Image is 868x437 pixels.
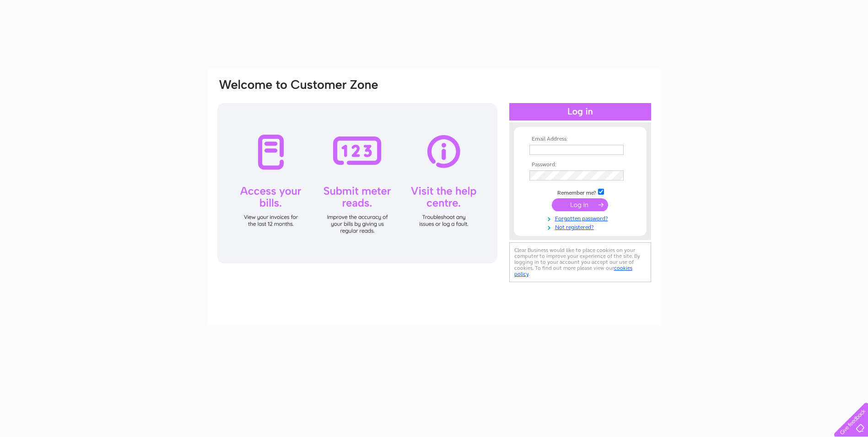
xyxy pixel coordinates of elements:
[552,198,608,211] input: Submit
[529,213,633,222] a: Forgotten password?
[514,265,632,277] a: cookies policy
[527,187,633,197] td: Remember me?
[529,222,633,231] a: Not registered?
[509,242,651,282] div: Clear Business would like to place cookies on your computer to improve your experience of the sit...
[527,136,633,142] th: Email Address:
[527,162,633,168] th: Password:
